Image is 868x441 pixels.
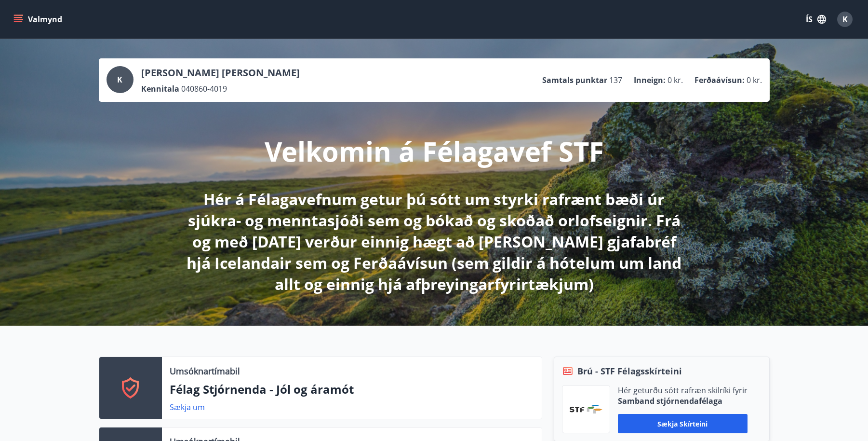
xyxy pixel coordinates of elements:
[180,189,689,295] p: Hér á Félagavefnum getur þú sótt um styrki rafrænt bæði úr sjúkra- og menntasjóði sem og bókað og...
[577,365,682,377] span: Brú - STF Félagsskírteini
[117,74,122,85] span: K
[542,75,607,85] p: Samtals punktar
[618,385,748,396] p: Hér geturðu sótt rafræn skilríki fyrir
[265,133,604,169] p: Velkomin á Félagavef STF
[833,8,856,31] button: K
[12,11,66,28] button: menu
[694,75,745,85] p: Ferðaávísun :
[634,75,666,85] p: Inneign :
[170,365,240,377] p: Umsóknartímabil
[618,396,748,406] p: Samband stjórnendafélaga
[668,75,683,85] span: 0 kr.
[181,83,227,94] span: 040860-4019
[618,414,748,433] button: Sækja skírteini
[570,405,602,413] img: vjCaq2fThgY3EUYqSgpjEiBg6WP39ov69hlhuPVN.png
[609,75,622,85] span: 137
[747,75,762,85] span: 0 kr.
[141,66,300,80] p: [PERSON_NAME] [PERSON_NAME]
[170,381,534,398] p: Félag Stjórnenda - Jól og áramót
[141,83,179,94] p: Kennitala
[801,11,831,28] button: ÍS
[170,402,205,413] a: Sækja um
[842,14,848,25] span: K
